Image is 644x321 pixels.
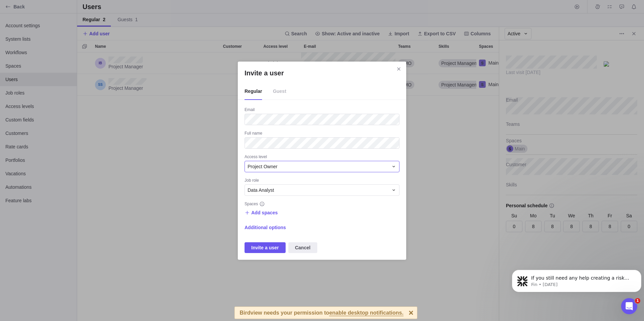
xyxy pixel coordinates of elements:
div: Birdview needs your permission to [240,307,404,319]
div: Spaces [245,201,399,208]
span: Add spaces [245,208,278,217]
span: Cancel [288,242,317,253]
span: Data Analyst [248,187,274,193]
span: Invite a user [251,244,279,252]
span: Close [394,64,404,74]
iframe: Intercom notifications message [509,256,644,303]
iframe: Intercom live chat [621,298,637,314]
h2: Invite a user [245,68,399,78]
div: Email [245,107,399,114]
span: Invite a user [245,242,286,253]
div: Job role [245,178,399,184]
span: Guest [273,83,286,100]
span: enable desktop notifications. [329,310,403,316]
span: 1 [635,298,640,304]
svg: info-description [259,201,265,207]
div: Full name [245,131,399,137]
span: Add spaces [251,209,278,216]
span: Additional options [245,224,286,231]
span: Project Owner [248,163,278,170]
span: Cancel [295,244,311,252]
div: Access level [245,154,399,161]
span: Regular [245,83,262,100]
div: Invite a user [238,62,406,260]
span: Additional options [245,223,286,232]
